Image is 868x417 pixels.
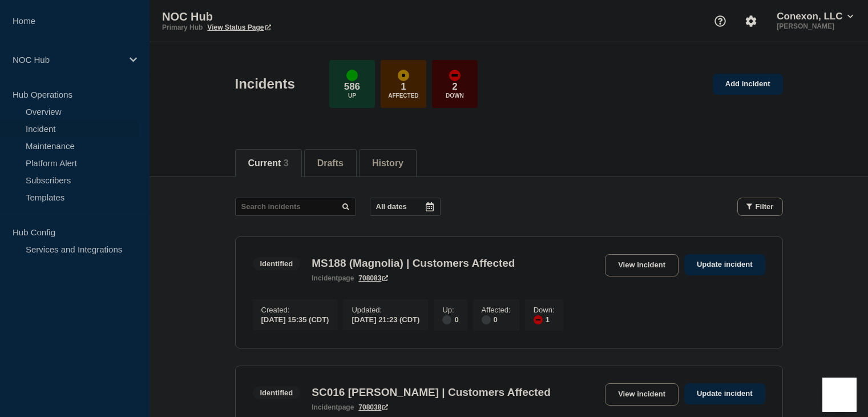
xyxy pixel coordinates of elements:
button: All dates [370,198,441,216]
div: 0 [482,314,511,324]
a: View Status Page [207,23,271,31]
span: incident [312,274,338,282]
a: Update incident [684,383,765,404]
h3: SC016 [PERSON_NAME] | Customers Affected [312,386,550,399]
div: disabled [442,315,451,324]
p: All dates [376,202,407,211]
div: down [534,315,543,324]
div: disabled [482,315,491,324]
p: Up [348,93,356,99]
div: down [449,70,461,81]
h1: Incidents [235,76,295,92]
div: [DATE] 21:23 (CDT) [352,314,419,324]
p: 2 [452,81,457,93]
div: 1 [534,314,555,324]
a: 708083 [358,274,388,282]
div: 0 [442,314,458,324]
p: Updated : [352,306,419,314]
p: Up : [442,306,458,314]
a: 708038 [358,403,388,411]
p: NOC Hub [13,55,122,65]
a: View incident [605,383,679,406]
a: Add incident [713,74,783,95]
p: [PERSON_NAME] [774,22,855,30]
p: 586 [344,81,360,93]
div: [DATE] 15:35 (CDT) [261,314,329,324]
p: NOC Hub [162,10,390,23]
p: Affected [388,93,418,99]
p: page [312,274,354,282]
p: 1 [401,81,406,93]
input: Search incidents [235,198,356,216]
button: Support [708,9,732,33]
a: View incident [605,254,679,276]
div: affected [398,70,409,81]
button: History [372,158,403,169]
span: incident [312,403,338,411]
p: Primary Hub [162,23,203,31]
button: Current 3 [248,158,289,169]
button: Conexon, LLC [774,11,855,22]
button: Account settings [739,9,763,33]
span: Identified [253,386,301,399]
div: up [346,70,358,81]
button: Drafts [317,158,344,169]
span: 3 [284,158,289,168]
p: Down [446,93,464,99]
a: Update incident [684,254,765,275]
iframe: Help Scout Beacon - Open [822,378,857,412]
span: Identified [253,257,301,270]
p: Affected : [482,306,511,314]
p: page [312,403,354,411]
h3: MS188 (Magnolia) | Customers Affected [312,257,515,270]
span: Filter [756,202,774,211]
p: Down : [534,306,555,314]
button: Filter [737,198,783,216]
p: Created : [261,306,329,314]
